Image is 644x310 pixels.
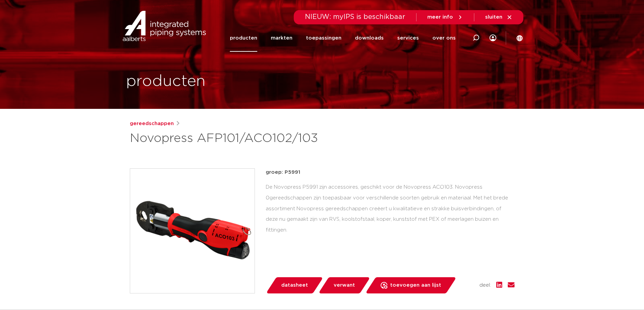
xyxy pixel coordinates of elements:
span: sluiten [485,15,502,20]
a: datasheet [266,277,323,293]
img: Product Image for Novopress AFP101/ACO102/103 [130,169,255,293]
a: services [397,24,419,52]
a: meer info [427,14,463,20]
div: my IPS [490,24,496,52]
h1: Novopress AFP101/ACO102/103 [130,130,384,147]
a: markten [271,24,292,52]
span: verwant [334,280,355,291]
a: gereedschappen [130,120,174,128]
span: meer info [427,15,453,20]
a: sluiten [485,14,512,20]
a: toepassingen [306,24,341,52]
div: De Novopress P5991 zijn accessoires, geschikt voor de Novopress ACO103. Novopress 0gereedschappen... [266,182,515,236]
span: NIEUW: myIPS is beschikbaar [305,14,405,20]
a: verwant [318,277,370,293]
a: producten [230,24,257,52]
p: groep: P5991 [266,168,515,176]
span: datasheet [281,280,308,291]
a: downloads [355,24,384,52]
nav: Menu [230,24,456,52]
span: toevoegen aan lijst [390,280,441,291]
h1: producten [126,71,206,92]
span: deel: [479,281,491,289]
a: over ons [432,24,456,52]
